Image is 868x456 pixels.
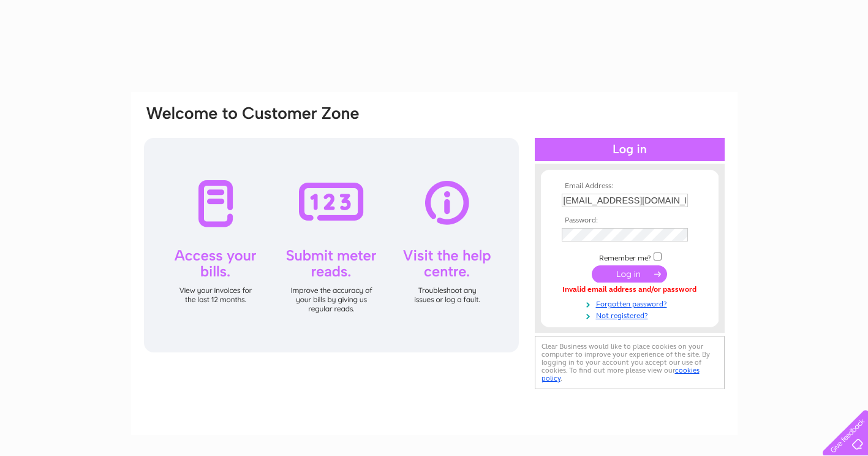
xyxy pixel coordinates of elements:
[559,251,701,263] td: Remember me?
[559,216,701,225] th: Password:
[562,309,701,321] a: Not registered?
[562,286,698,294] div: Invalid email address and/or password
[562,297,701,309] a: Forgotten password?
[559,182,701,191] th: Email Address:
[592,265,667,283] input: Submit
[535,336,725,389] div: Clear Business would like to place cookies on your computer to improve your experience of the sit...
[542,366,700,382] a: cookies policy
